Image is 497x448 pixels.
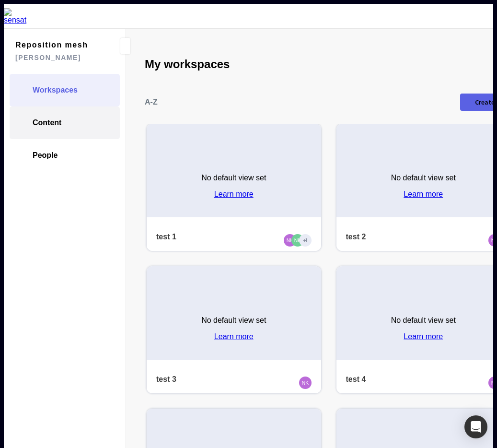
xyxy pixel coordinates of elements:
[286,238,293,243] text: NK
[4,8,29,24] img: sensat
[391,316,456,325] p: No default view set
[10,139,120,172] a: People
[294,238,301,243] text: NK
[156,232,275,241] h4: test 1
[214,332,254,341] a: Learn more
[214,190,254,199] a: Learn more
[404,190,443,199] a: Learn more
[15,51,99,64] span: [PERSON_NAME]
[156,375,275,384] h4: test 3
[299,234,312,247] div: +1
[301,380,309,386] text: NK
[15,38,99,51] span: Reposition mesh
[404,332,443,341] a: Learn more
[145,98,158,106] p: A-Z
[464,415,487,438] div: Open Intercom Messenger
[346,232,465,241] h4: test 2
[10,74,120,106] a: Workspaces
[201,174,266,182] p: No default view set
[33,151,58,160] span: People
[346,375,465,384] h4: test 4
[33,85,78,95] span: Workspaces
[201,316,266,325] p: No default view set
[33,118,61,128] span: Content
[10,106,120,139] a: Content
[391,174,456,182] p: No default view set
